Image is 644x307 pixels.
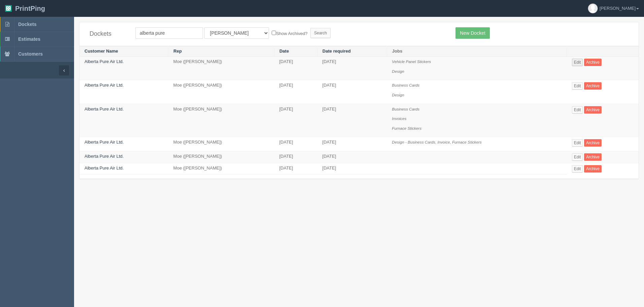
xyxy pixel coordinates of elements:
a: Archive [584,106,602,114]
a: Archive [584,139,602,147]
a: Date required [323,49,351,54]
td: [DATE] [274,151,317,163]
td: Moe ([PERSON_NAME]) [168,57,274,80]
a: Rep [173,49,182,54]
a: Archive [584,82,602,90]
i: Design [392,93,404,97]
i: Furnace Stickers [392,126,421,130]
td: [DATE] [317,104,387,137]
input: Show Archived? [272,31,276,35]
img: logo-3e63b451c926e2ac314895c53de4908e5d424f24456219fb08d385ab2e579770.png [5,5,12,12]
td: Moe ([PERSON_NAME]) [168,80,274,104]
span: Estimates [18,36,40,42]
td: [DATE] [274,163,317,175]
a: Alberta Pure Air Ltd. [84,59,124,64]
td: [DATE] [274,137,317,151]
a: Date [279,49,289,54]
i: Design [392,69,404,73]
th: Jobs [387,46,567,57]
span: Customers [18,51,43,57]
td: [DATE] [317,151,387,163]
a: Customer Name [84,49,118,54]
td: [DATE] [317,137,387,151]
a: Archive [584,59,602,66]
a: Alberta Pure Air Ltd. [84,106,124,112]
i: Business Cards [392,107,419,111]
td: Moe ([PERSON_NAME]) [168,137,274,151]
i: Business Cards [392,83,419,87]
td: [DATE] [317,57,387,80]
a: Alberta Pure Air Ltd. [84,165,124,171]
label: Show Archived? [272,29,307,37]
td: Moe ([PERSON_NAME]) [168,163,274,175]
td: Moe ([PERSON_NAME]) [168,151,274,163]
td: Moe ([PERSON_NAME]) [168,104,274,137]
a: Archive [584,165,602,173]
input: Search [310,28,331,38]
a: Edit [572,165,583,173]
a: Archive [584,153,602,161]
a: Edit [572,59,583,66]
td: [DATE] [274,104,317,137]
a: Alberta Pure Air Ltd. [84,154,124,159]
img: avatar_default-7531ab5dedf162e01f1e0bb0964e6a185e93c5c22dfe317fb01d7f8cd2b1632c.jpg [588,4,598,13]
i: Invoices [392,116,406,121]
a: Alberta Pure Air Ltd. [84,140,124,145]
a: Edit [572,106,583,114]
i: Design - Business Cards, Invoice, Furnace Stickers [392,140,481,144]
span: Dockets [18,22,36,27]
td: [DATE] [317,80,387,104]
i: Vehicle Panel Stickers [392,59,431,64]
h4: Dockets [90,31,125,37]
td: [DATE] [317,163,387,175]
a: New Docket [455,27,489,39]
input: Customer Name [135,27,203,39]
a: Edit [572,82,583,90]
td: [DATE] [274,57,317,80]
a: Edit [572,153,583,161]
td: [DATE] [274,80,317,104]
a: Edit [572,139,583,147]
a: Alberta Pure Air Ltd. [84,83,124,88]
